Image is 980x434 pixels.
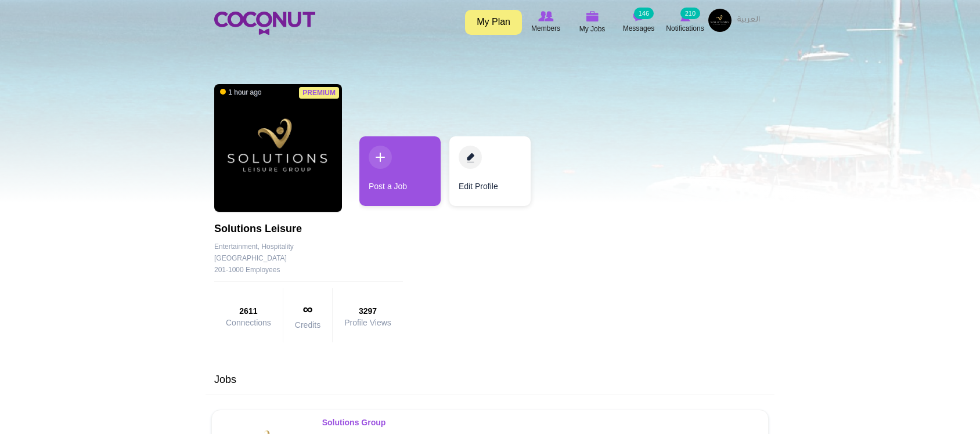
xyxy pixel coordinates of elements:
[220,88,261,97] span: 1 hour ago
[226,305,271,317] strong: 2611
[531,23,560,34] span: Members
[633,11,644,21] img: Messages
[214,264,403,276] div: 201-1000 Employees
[449,136,531,206] a: Edit Profile
[732,9,766,32] a: العربية
[523,9,569,35] a: Browse Members Members
[359,136,441,212] div: 1 / 2
[615,9,662,35] a: Messages Messages 146
[359,136,441,206] a: Post a Job
[299,87,339,99] span: Premium
[634,8,654,19] small: 146
[226,305,271,327] a: 2611Connections
[344,305,391,327] a: 3297Profile Views
[344,305,391,317] strong: 3297
[579,23,606,35] span: My Jobs
[214,12,315,35] img: Home
[322,418,386,427] strong: Solutions Group
[302,301,312,317] span: ∞
[214,252,287,264] div: [GEOGRAPHIC_DATA]
[449,136,531,212] div: 2 / 2
[538,11,553,21] img: Browse Members
[586,11,599,21] img: My Jobs
[208,374,772,386] h3: Jobs
[465,10,522,35] a: My Plan
[666,23,704,34] span: Notifications
[680,8,700,19] small: 210
[214,223,403,235] h1: Solutions Leisure
[295,299,320,330] a: ∞Credits
[623,23,655,34] span: Messages
[662,9,708,35] a: Notifications Notifications 210
[680,11,690,21] img: Notifications
[322,418,388,427] a: Solutions Group
[569,9,615,36] a: My Jobs My Jobs
[214,241,403,252] div: Entertainment, Hospitality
